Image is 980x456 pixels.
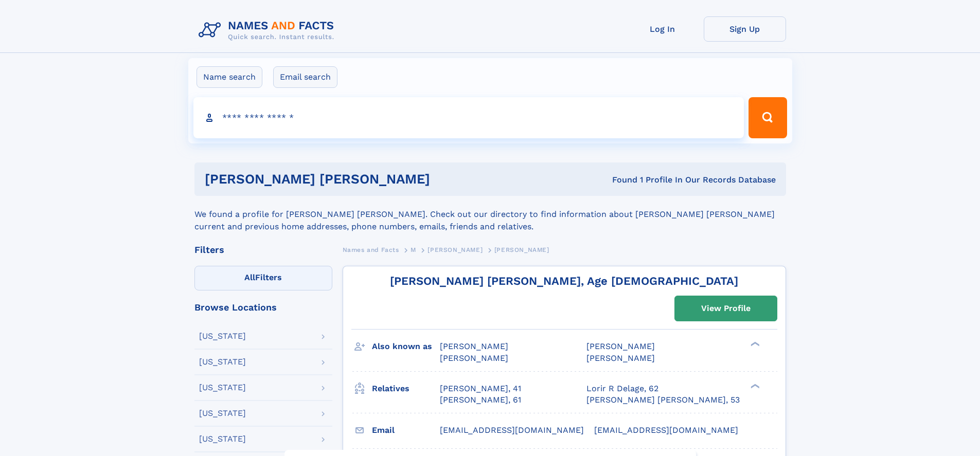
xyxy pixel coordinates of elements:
a: Lorir R Delage, 62 [586,383,658,394]
div: [US_STATE] [199,332,246,340]
div: [US_STATE] [199,409,246,417]
a: Names and Facts [343,243,399,256]
div: Browse Locations [194,303,332,312]
span: [EMAIL_ADDRESS][DOMAIN_NAME] [440,425,584,435]
div: [US_STATE] [199,358,246,366]
button: Search Button [749,97,787,138]
h3: Relatives [372,380,440,397]
label: Filters [194,266,332,290]
div: ❯ [748,382,760,389]
img: Logo Names and Facts [194,16,343,44]
span: M [411,246,416,253]
a: M [411,243,416,256]
span: [PERSON_NAME] [586,353,655,363]
h3: Also known as [372,338,440,355]
a: [PERSON_NAME], 61 [440,394,521,406]
a: Sign Up [704,16,786,42]
input: search input [193,97,744,138]
label: Email search [273,66,337,88]
span: All [244,272,255,282]
div: View Profile [701,297,751,320]
div: Found 1 Profile In Our Records Database [521,174,776,186]
a: [PERSON_NAME], 41 [440,383,521,394]
div: ❯ [748,341,760,348]
span: [PERSON_NAME] [494,246,549,253]
div: [US_STATE] [199,435,246,443]
span: [EMAIL_ADDRESS][DOMAIN_NAME] [594,425,738,435]
span: [PERSON_NAME] [586,341,655,351]
label: Name search [197,66,262,88]
a: [PERSON_NAME] [PERSON_NAME], 53 [586,394,740,406]
a: View Profile [675,296,777,321]
div: We found a profile for [PERSON_NAME] [PERSON_NAME]. Check out our directory to find information a... [194,196,786,233]
span: [PERSON_NAME] [427,246,483,253]
span: [PERSON_NAME] [440,341,508,351]
span: [PERSON_NAME] [440,353,508,363]
div: Filters [194,245,332,254]
h1: [PERSON_NAME] [PERSON_NAME] [205,173,521,186]
a: [PERSON_NAME] [PERSON_NAME], Age [DEMOGRAPHIC_DATA] [390,275,738,287]
h3: Email [372,422,440,439]
a: [PERSON_NAME] [427,243,483,256]
div: [US_STATE] [199,384,246,392]
a: Log In [621,16,704,42]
